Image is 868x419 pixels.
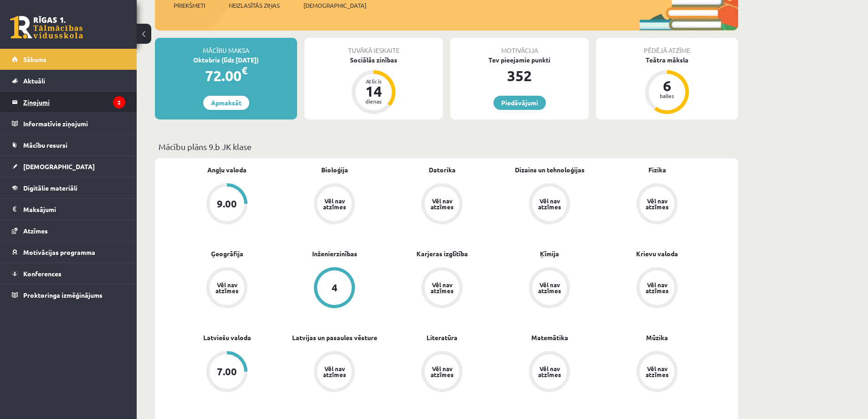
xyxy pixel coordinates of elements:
a: Latviešu valoda [203,333,251,342]
div: 7.00 [217,367,237,377]
p: Mācību plāns 9.b JK klase [159,140,734,153]
div: 352 [450,65,589,87]
div: Tev pieejamie punkti [450,55,589,65]
a: Digitālie materiāli [12,177,125,198]
div: 6 [653,78,681,93]
a: Informatīvie ziņojumi [12,113,125,134]
div: 9.00 [217,199,237,209]
div: Vēl nav atzīmes [644,198,670,210]
a: Mācību resursi [12,134,125,155]
div: Tuvākā ieskaite [304,38,443,55]
a: Karjeras izglītība [416,249,468,259]
a: Vēl nav atzīmes [603,351,711,394]
a: Vēl nav atzīmes [603,267,711,310]
legend: Ziņojumi [23,92,125,113]
a: Vēl nav atzīmes [173,267,281,310]
div: Mācību maksa [155,38,297,55]
span: [DEMOGRAPHIC_DATA] [303,1,366,10]
a: Sociālās zinības Atlicis 14 dienas [304,55,443,115]
div: Pēdējā atzīme [596,38,738,55]
div: Vēl nav atzīmes [644,282,670,294]
a: Vēl nav atzīmes [496,267,603,310]
div: 72.00 [155,65,297,87]
a: Rīgas 1. Tālmācības vidusskola [10,16,83,39]
a: Aktuāli [12,70,125,91]
div: Vēl nav atzīmes [429,366,455,378]
a: Mūzika [646,333,668,342]
a: Bioloģija [321,165,348,175]
div: Vēl nav atzīmes [537,198,562,210]
a: Angļu valoda [207,165,247,175]
div: Vēl nav atzīmes [429,282,455,294]
a: Teātra māksla 6 balles [596,55,738,115]
a: Piedāvājumi [493,96,546,110]
a: Vēl nav atzīmes [496,351,603,394]
div: Oktobris (līdz [DATE]) [155,55,297,65]
a: Krievu valoda [636,249,678,259]
div: Vēl nav atzīmes [644,366,670,378]
a: Vēl nav atzīmes [388,183,496,226]
div: Vēl nav atzīmes [322,198,347,210]
legend: Maksājumi [23,199,125,220]
a: Proktoringa izmēģinājums [12,285,125,305]
span: Proktoringa izmēģinājums [23,291,103,299]
a: Inženierzinības [312,249,357,259]
div: Vēl nav atzīmes [322,366,347,378]
a: Konferences [12,263,125,284]
a: Vēl nav atzīmes [281,351,388,394]
span: Priekšmeti [174,1,205,10]
a: Vēl nav atzīmes [603,183,711,226]
div: Motivācija [450,38,589,55]
a: Sākums [12,49,125,70]
a: Ģeogrāfija [211,249,243,259]
a: 4 [281,267,388,310]
a: 7.00 [173,351,281,394]
a: Dizains un tehnoloģijas [515,165,585,175]
a: Atzīmes [12,220,125,241]
div: 4 [332,283,338,293]
a: Literatūra [426,333,457,342]
a: [DEMOGRAPHIC_DATA] [12,156,125,177]
span: [DEMOGRAPHIC_DATA] [23,162,95,171]
span: Mācību resursi [23,141,67,149]
div: Vēl nav atzīmes [429,198,455,210]
a: Maksājumi [12,199,125,220]
div: dienas [360,98,387,104]
a: Motivācijas programma [12,242,125,263]
span: Konferences [23,269,62,278]
span: Neizlasītās ziņas [229,1,280,10]
a: Vēl nav atzīmes [388,351,496,394]
a: Matemātika [531,333,568,342]
span: Aktuāli [23,77,45,85]
a: Datorika [429,165,456,175]
div: Vēl nav atzīmes [537,282,562,294]
a: Fizika [648,165,666,175]
span: Sākums [23,55,46,63]
div: Sociālās zinības [304,55,443,65]
div: balles [653,93,681,98]
i: 2 [113,96,125,109]
a: Vēl nav atzīmes [388,267,496,310]
span: Motivācijas programma [23,248,95,256]
a: Apmaksāt [203,96,249,110]
span: Digitālie materiāli [23,184,77,192]
div: Vēl nav atzīmes [537,366,562,378]
span: € [241,64,247,77]
span: Atzīmes [23,227,48,235]
div: Teātra māksla [596,55,738,65]
a: Latvijas un pasaules vēsture [292,333,377,342]
div: Vēl nav atzīmes [214,282,240,294]
a: Ziņojumi2 [12,92,125,113]
legend: Informatīvie ziņojumi [23,113,125,134]
a: 9.00 [173,183,281,226]
a: Vēl nav atzīmes [496,183,603,226]
div: Atlicis [360,78,387,84]
a: Ķīmija [540,249,559,259]
div: 14 [360,84,387,98]
a: Vēl nav atzīmes [281,183,388,226]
